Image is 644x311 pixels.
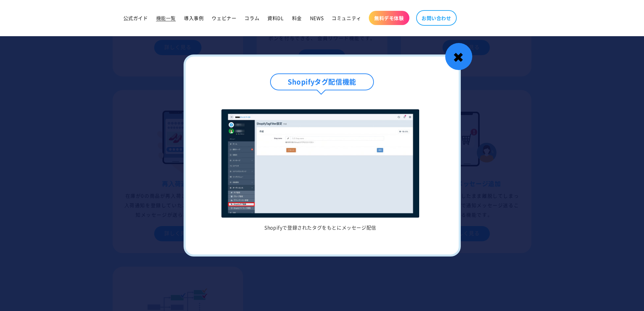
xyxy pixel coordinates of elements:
[270,73,374,90] h4: Shopifyタグ配信機能
[156,15,176,21] span: 機能一覧
[209,224,432,230] h5: Shopifyで登録されたタグをもとにメッセージ配信
[240,11,263,25] a: コラム
[369,11,409,25] a: 無料デモ体験
[119,11,152,25] a: 公式ガイド
[445,43,472,70] div: ✖
[306,11,328,25] a: NEWS
[422,15,451,21] span: お問い合わせ
[123,15,148,21] span: 公式ガイド
[267,15,284,21] span: 資料DL
[288,11,306,25] a: 料金
[374,15,404,21] span: 無料デモ体験
[292,15,302,21] span: 料金
[416,10,457,26] a: お問い合わせ
[244,15,259,21] span: コラム
[184,15,204,21] span: 導入事例
[180,11,208,25] a: 導入事例
[328,11,365,25] a: コミュニティ
[221,109,419,218] img: shopify-3-1_2x_390a5ab5-bf4b-4c01-b9ce-96c00a350985_600x.jpg
[263,11,288,25] a: 資料DL
[152,11,180,25] a: 機能一覧
[332,15,361,21] span: コミュニティ
[310,15,324,21] span: NEWS
[208,11,240,25] a: ウェビナー
[212,15,236,21] span: ウェビナー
